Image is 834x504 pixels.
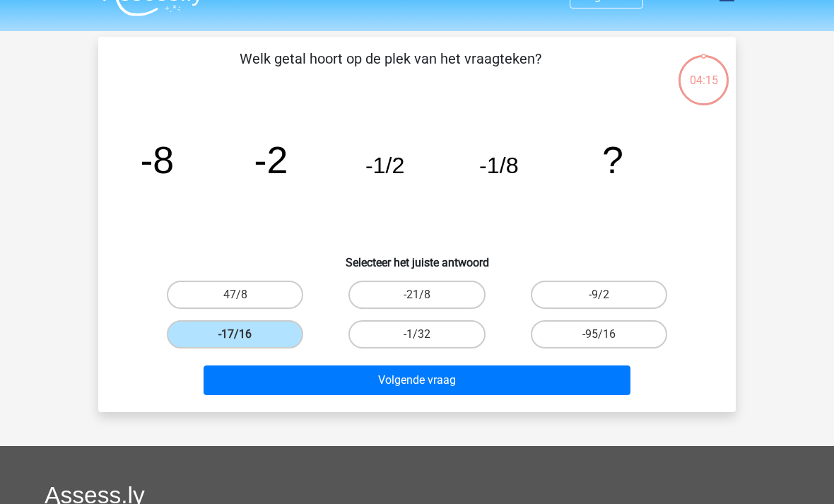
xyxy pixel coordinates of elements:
[677,54,730,89] div: 04:15
[348,281,485,309] label: -21/8
[479,153,519,178] tspan: -1/8
[254,139,288,181] tspan: -2
[365,153,405,178] tspan: -1/2
[167,281,303,309] label: 47/8
[348,320,485,348] label: -1/32
[121,245,713,269] h6: Selecteer het juiste antwoord
[602,139,623,181] tspan: ?
[140,139,174,181] tspan: -8
[167,320,303,348] label: -17/16
[204,365,631,395] button: Volgende vraag
[121,48,660,90] p: Welk getal hoort op de plek van het vraagteken?
[531,281,667,309] label: -9/2
[531,320,667,348] label: -95/16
